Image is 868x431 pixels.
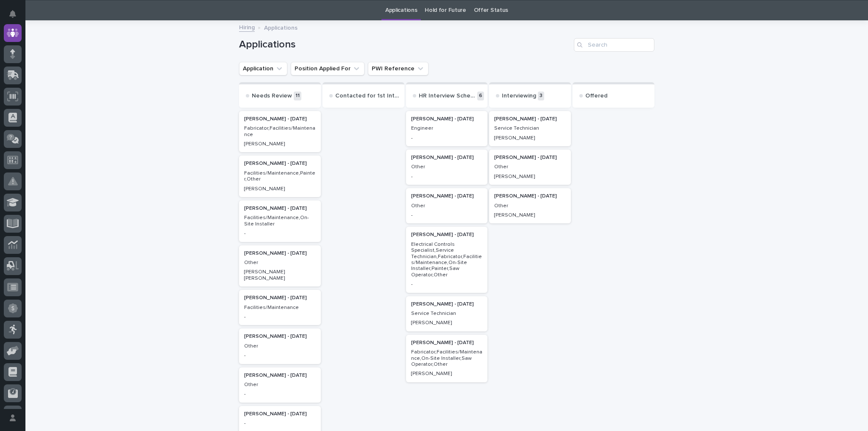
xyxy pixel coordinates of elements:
[411,164,483,170] p: Other
[406,335,488,382] a: [PERSON_NAME] - [DATE]Fabricator,Facilities/Maintenance,On-Site Installer,Saw Operator,Other[PERS...
[239,245,321,287] a: [PERSON_NAME] - [DATE]Other[PERSON_NAME] [PERSON_NAME]
[489,188,571,223] a: [PERSON_NAME] - [DATE]Other[PERSON_NAME]
[411,135,483,141] p: -
[406,111,488,146] a: [PERSON_NAME] - [DATE]Engineer-
[411,203,483,209] p: Other
[411,125,483,131] p: Engineer
[411,155,483,161] p: [PERSON_NAME] - [DATE]
[411,212,483,218] p: -
[502,92,536,100] p: Interviewing
[244,186,316,192] p: [PERSON_NAME]
[244,343,316,349] p: Other
[494,135,566,141] p: [PERSON_NAME]
[239,156,321,197] a: [PERSON_NAME] - [DATE]Facilities/Maintenance,Painter,Other[PERSON_NAME]
[244,250,316,256] p: [PERSON_NAME] - [DATE]
[239,290,321,325] a: [PERSON_NAME] - [DATE]Facilities/Maintenance-
[406,227,488,292] a: [PERSON_NAME] - [DATE]Electrical Controls Specialist,Service Technician,Fabricator,Facilities/Mai...
[244,382,316,388] p: Other
[244,269,316,281] p: [PERSON_NAME] [PERSON_NAME]
[411,232,483,238] p: [PERSON_NAME] - [DATE]
[244,206,316,211] p: [PERSON_NAME] - [DATE]
[244,334,316,339] p: [PERSON_NAME] - [DATE]
[411,311,483,317] p: Service Technician
[489,150,571,185] a: [PERSON_NAME] - [DATE]Other[PERSON_NAME]
[239,328,321,364] a: [PERSON_NAME] - [DATE]Other-
[335,92,401,100] p: Contacted for 1st Interview
[239,200,321,242] a: [PERSON_NAME] - [DATE]Facilities/Maintenance,On-Site Installer-
[406,296,488,331] a: [PERSON_NAME] - [DATE]Service Technician[PERSON_NAME]
[494,212,566,218] p: [PERSON_NAME]
[291,62,364,75] button: Position Applied For
[385,0,417,20] a: Applications
[11,10,22,24] div: Notifications
[494,116,566,122] p: [PERSON_NAME] - [DATE]
[4,5,22,23] button: Notifications
[538,92,544,100] p: 3
[244,231,316,236] p: -
[294,92,301,100] p: 11
[406,150,488,185] a: [PERSON_NAME] - [DATE]Other-
[574,38,654,52] input: Search
[411,371,483,377] p: [PERSON_NAME]
[244,353,316,359] p: -
[494,203,566,209] p: Other
[494,193,566,199] p: [PERSON_NAME] - [DATE]
[244,215,316,227] p: Facilities/Maintenance,On-Site Installer
[239,367,321,403] a: [PERSON_NAME] - [DATE]Other-
[244,411,316,417] p: [PERSON_NAME] - [DATE]
[494,174,566,180] p: [PERSON_NAME]
[411,349,483,367] p: Fabricator,Facilities/Maintenance,On-Site Installer,Saw Operator,Other
[244,373,316,378] p: [PERSON_NAME] - [DATE]
[244,391,316,397] p: -
[411,116,483,122] p: [PERSON_NAME] - [DATE]
[494,155,566,161] p: [PERSON_NAME] - [DATE]
[411,193,483,199] p: [PERSON_NAME] - [DATE]
[411,281,483,287] p: -
[585,92,607,100] p: Offered
[244,420,316,426] p: -
[252,92,292,100] p: Needs Review
[474,0,508,20] a: Offer Status
[411,340,483,346] p: [PERSON_NAME] - [DATE]
[244,161,316,167] p: [PERSON_NAME] - [DATE]
[239,62,287,75] button: Application
[239,111,321,153] a: [PERSON_NAME] - [DATE]Fabricator,Facilities/Maintenance[PERSON_NAME]
[494,164,566,170] p: Other
[239,39,570,51] h1: Applications
[244,116,316,122] p: [PERSON_NAME] - [DATE]
[425,0,466,20] a: Hold for Future
[244,314,316,320] p: -
[244,125,316,138] p: Fabricator,Facilities/Maintenance
[239,22,255,32] a: Hiring
[244,141,316,147] p: [PERSON_NAME]
[244,305,316,311] p: Facilities/Maintenance
[264,22,298,32] p: Applications
[244,260,316,266] p: Other
[406,188,488,223] a: [PERSON_NAME] - [DATE]Other-
[494,125,566,131] p: Service Technician
[244,295,316,301] p: [PERSON_NAME] - [DATE]
[489,111,571,146] a: [PERSON_NAME] - [DATE]Service Technician[PERSON_NAME]
[244,170,316,183] p: Facilities/Maintenance,Painter,Other
[411,301,483,307] p: [PERSON_NAME] - [DATE]
[411,242,483,278] p: Electrical Controls Specialist,Service Technician,Fabricator,Facilities/Maintenance,On-Site Insta...
[411,174,483,180] p: -
[411,320,483,326] p: [PERSON_NAME]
